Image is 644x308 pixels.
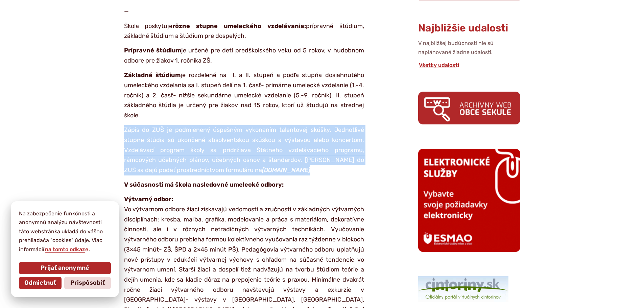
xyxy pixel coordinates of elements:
[418,149,520,252] img: esmao_sekule_b.png
[172,22,306,30] strong: rôzne stupne umeleckého vzdelávania:
[124,70,364,120] p: je rozdelené na I. a II. stupeň a podľa stupňa dosiahnutého umeleckého vzdelania sa I. stupeň del...
[124,125,364,175] p: Zápis do ZUŠ je podmienený úspešným vykonaním talentovej skúšky. Jednotlivé stupne štúdia sú ukon...
[124,47,181,54] strong: Prípravné štúdium
[19,277,62,289] button: Odmietnuť
[19,209,111,254] p: Na zabezpečenie funkčnosti a anonymnú analýzu návštevnosti táto webstránka ukladá do vášho prehli...
[44,246,89,253] a: na tomto odkaze
[418,62,460,68] a: Všetky udalosti
[418,39,520,57] p: V najbližšej budúcnosti nie sú naplánované žiadne udalosti.
[262,166,310,174] em: [DOMAIN_NAME]
[64,277,111,289] button: Prispôsobiť
[418,23,520,34] h3: Najbližšie udalosti
[124,6,364,17] p: —
[70,279,105,287] span: Prispôsobiť
[19,262,111,274] button: Prijať anonymné
[41,264,89,272] span: Prijať anonymné
[124,195,173,203] strong: Výtvarný odbor:
[418,92,520,124] img: archiv.png
[418,276,508,302] img: 1.png
[124,71,181,79] strong: Základné štúdium
[24,279,56,287] span: Odmietnuť
[124,181,284,188] strong: V súčasnosti má škola nasledovné umelecké odbory:
[124,46,364,66] p: je určené pre deti predškolského veku od 5 rokov, v hudobnom odbore pre žiakov 1. ročníka ZŠ.
[124,21,364,41] p: Škola poskytuje prípravné štúdium, základné štúdium a štúdium pre dospelých.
